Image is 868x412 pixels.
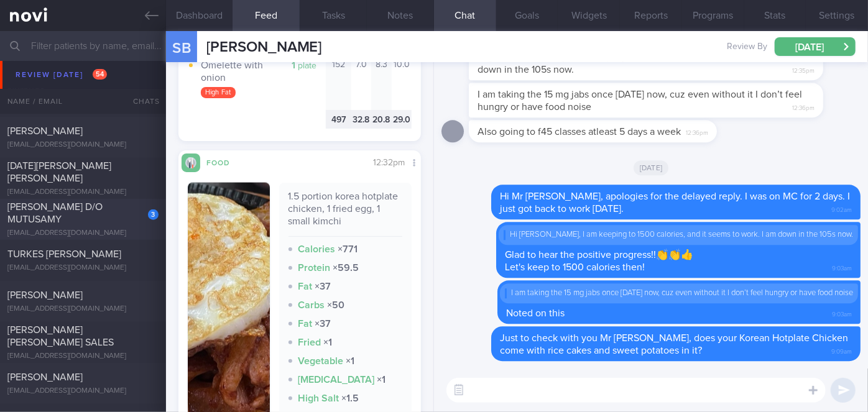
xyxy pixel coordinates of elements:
span: [PERSON_NAME] [7,290,83,300]
span: 9:02am [831,203,852,214]
strong: × 1 [377,375,386,385]
span: 12:35pm [792,63,815,75]
strong: Fat [298,282,313,291]
strong: Vegetable [298,356,344,366]
strong: Protein [298,263,331,273]
div: 32.8 [351,110,371,129]
button: [DATE] [775,37,856,56]
span: Noted on this [506,308,565,318]
span: Nurhuda [7,85,45,95]
strong: Carbs [298,300,325,310]
span: Just to check with you Mr [PERSON_NAME], does your Korean Hotplate Chicken come with rice cakes a... [500,333,848,355]
div: [EMAIL_ADDRESS][DOMAIN_NAME] [7,304,159,314]
span: Let's keep to 1500 calories then! [505,262,645,272]
strong: × 1.5 [342,393,359,403]
div: 1.5 portion korea hotplate chicken, 1 fried egg, 1 small kimchi [289,190,402,237]
span: Also going to f45 classes atleast 5 days a week [478,127,681,137]
strong: × 59.5 [333,263,359,273]
small: plate [298,62,316,70]
span: Hi Mr [PERSON_NAME], apologies for the delayed reply. I was on MC for 2 days. I just got back to ... [500,191,850,214]
div: [EMAIL_ADDRESS][DOMAIN_NAME] [7,99,159,109]
strong: × 1 [346,356,355,366]
div: [EMAIL_ADDRESS][DOMAIN_NAME] [7,140,159,150]
span: 9:09am [831,344,852,356]
strong: × 37 [315,319,331,329]
span: Glad to hear the positive progress!!👏👏👍 [505,250,693,260]
div: SB [158,24,205,71]
span: [DATE] [634,160,669,175]
strong: 1 [292,60,295,70]
strong: × 37 [315,282,331,291]
span: 12:32pm [373,158,405,167]
div: High Fat [201,87,236,98]
div: [EMAIL_ADDRESS][DOMAIN_NAME] [7,263,159,273]
span: Hi [PERSON_NAME], I am keeping to 1500 calories, and it seems to work. I am down in the 105s now. [478,52,814,75]
div: [EMAIL_ADDRESS][DOMAIN_NAME] [7,387,159,396]
span: [PERSON_NAME] [7,126,83,136]
div: [EMAIL_ADDRESS][DOMAIN_NAME] [7,188,159,197]
div: 10.0 [392,55,412,110]
span: I am taking the 15 mg jabs once [DATE] now, cuz even without it I don’t feel hungry or have food ... [478,89,802,112]
div: Food [200,157,250,167]
span: 12:36pm [686,126,708,137]
div: 29.0 [392,110,412,129]
strong: Fat [298,319,313,329]
div: [EMAIL_ADDRESS][DOMAIN_NAME] [7,229,159,238]
button: 1 plate Omelette with onion High Fat [188,55,326,110]
div: Omelette with onion [201,59,326,84]
div: Hi [PERSON_NAME], I am keeping to 1500 calories, and it seems to work. I am down in the 105s now. [504,230,853,240]
strong: Fried [298,337,321,347]
span: 12:36pm [792,101,815,112]
span: [DATE][PERSON_NAME] [PERSON_NAME] [7,161,111,183]
strong: × 1 [324,337,333,347]
span: [PERSON_NAME] [206,40,322,55]
strong: High Salt [298,393,339,403]
div: 20.8 [371,110,391,129]
div: [EMAIL_ADDRESS][DOMAIN_NAME] [7,352,159,361]
span: [PERSON_NAME] D/O MUTUSAMY [7,202,103,224]
span: [PERSON_NAME] [7,372,83,382]
div: 8.3 [371,55,391,110]
strong: × 50 [328,300,345,310]
span: Review By [727,42,767,53]
strong: Calories [298,244,336,254]
strong: × 771 [338,244,358,254]
div: [EMAIL_ADDRESS][DOMAIN_NAME] [7,58,159,68]
span: [PERSON_NAME] [PERSON_NAME] SALES [7,325,114,347]
div: 7.0 [351,55,371,110]
span: TURKES [PERSON_NAME] [7,249,121,259]
div: I am taking the 15 mg jabs once [DATE] now, cuz even without it I don’t feel hungry or have food ... [505,288,853,298]
span: 9:03am [832,261,852,273]
div: 3 [148,209,159,220]
span: 9:03am [832,307,852,319]
div: 497 [326,110,351,129]
div: 152 [326,55,351,110]
strong: [MEDICAL_DATA] [298,375,375,385]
